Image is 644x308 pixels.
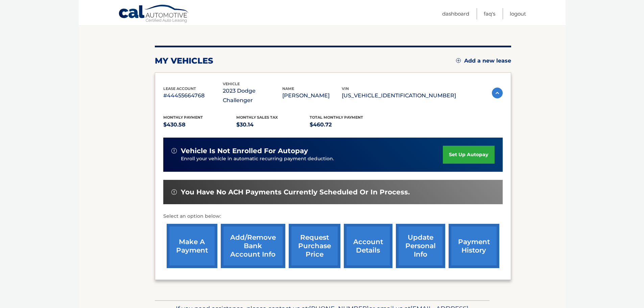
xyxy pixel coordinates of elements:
[163,212,503,220] p: Select an option below:
[171,189,177,195] img: alert-white.svg
[442,8,469,19] a: Dashboard
[310,115,363,120] span: Total Monthly Payment
[163,86,196,91] span: lease account
[342,91,456,100] p: [US_VEHICLE_IDENTIFICATION_NUMBER]
[289,224,340,268] a: request purchase price
[223,86,282,105] p: 2023 Dodge Challenger
[118,4,189,24] a: Cal Automotive
[167,224,217,268] a: make a payment
[181,188,410,196] span: You have no ACH payments currently scheduled or in process.
[456,57,511,64] a: Add a new lease
[163,91,223,100] p: #44455664768
[163,120,237,129] p: $430.58
[282,86,294,91] span: name
[449,224,499,268] a: payment history
[396,224,445,268] a: update personal info
[342,86,349,91] span: vin
[163,115,203,120] span: Monthly Payment
[181,155,443,163] p: Enroll your vehicle in automatic recurring payment deduction.
[181,147,308,155] span: vehicle is not enrolled for autopay
[221,224,285,268] a: Add/Remove bank account info
[155,56,213,66] h2: my vehicles
[492,88,503,98] img: accordion-active.svg
[510,8,526,19] a: Logout
[443,146,494,164] a: set up autopay
[310,120,383,129] p: $460.72
[236,115,278,120] span: Monthly sales Tax
[236,120,310,129] p: $30.14
[484,8,495,19] a: FAQ's
[456,58,461,63] img: add.svg
[223,81,240,86] span: vehicle
[171,148,177,153] img: alert-white.svg
[344,224,392,268] a: account details
[282,91,342,100] p: [PERSON_NAME]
